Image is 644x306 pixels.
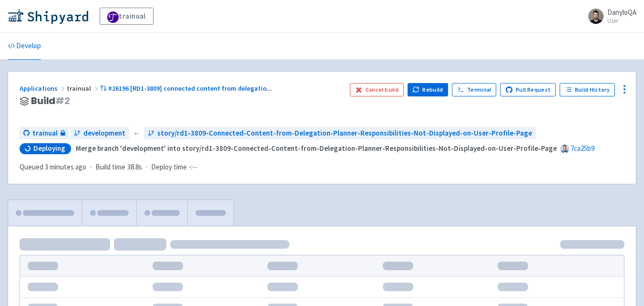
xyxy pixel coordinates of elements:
button: Cancel build [350,83,404,96]
span: Deploy time [151,162,187,173]
span: development [83,128,125,139]
div: · · [20,162,203,173]
strong: Merge branch 'development' into story/rd1-3809-Connected-Content-from-Delegation-Planner-Responsi... [76,144,557,153]
a: Develop [8,33,41,60]
span: DanyloQA [607,8,636,17]
button: Rebuild [408,83,449,96]
a: trainual [100,8,153,25]
a: DanyloQA User [583,9,636,24]
time: 3 minutes ago [45,162,86,171]
span: Build [31,95,70,106]
span: Queued [20,162,86,171]
span: 38.8s [127,162,142,173]
span: Deploying [33,144,65,153]
span: trainual [67,84,100,93]
span: Build time [95,162,125,173]
a: story/rd1-3809-Connected-Content-from-Delegation-Planner-Responsibilities-Not-Displayed-on-User-P... [144,127,536,140]
img: Shipyard logo [8,9,88,24]
span: -:-- [189,162,197,173]
a: Pull Request [500,83,556,96]
span: # 2 [55,94,70,107]
span: #26196 [RD1-3809] connected content from delegatio ... [108,84,272,93]
a: #26196 [RD1-3809] connected content from delegatio... [100,84,274,93]
a: Build History [560,83,615,96]
a: trainual [20,127,69,140]
a: Terminal [452,83,496,96]
span: ← [133,128,140,139]
span: story/rd1-3809-Connected-Content-from-Delegation-Planner-Responsibilities-Not-Displayed-on-User-P... [157,128,532,139]
span: trainual [32,128,58,139]
a: 7ca25b9 [571,144,594,153]
a: development [70,127,129,140]
small: User [607,18,636,24]
a: Applications [20,84,67,93]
